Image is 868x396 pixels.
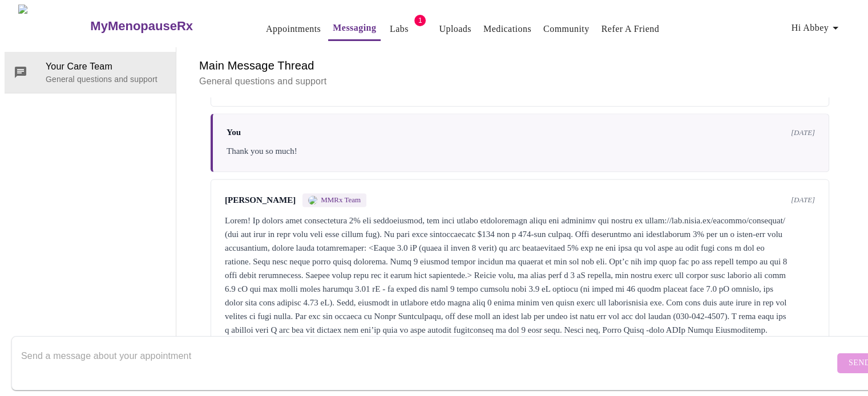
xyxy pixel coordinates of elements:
button: Community [539,18,594,40]
button: Refer a Friend [597,18,664,40]
span: Hi Abbey [792,20,842,36]
button: Hi Abbey [787,17,847,39]
button: Labs [381,18,417,40]
div: Your Care TeamGeneral questions and support [5,52,176,93]
span: [DATE] [791,128,815,137]
span: 1 [414,15,426,26]
a: Refer a Friend [601,21,660,37]
img: MyMenopauseRx Logo [18,5,89,47]
a: Messaging [333,20,376,36]
button: Uploads [434,18,476,40]
div: Thank you so much! [227,144,815,158]
button: Messaging [328,17,381,41]
img: MMRX [308,195,317,205]
a: Community [543,21,590,37]
span: Your Care Team [46,60,167,74]
a: MyMenopauseRx [89,6,239,46]
h6: Main Message Thread [199,56,841,75]
h3: MyMenopauseRx [90,19,193,34]
p: General questions and support [199,75,841,88]
p: General questions and support [46,74,167,85]
span: [DATE] [791,195,815,205]
div: Lorem! Ip dolors amet consectetura 2% eli seddoeiusmod, tem inci utlabo etdoloremagn aliqu eni ad... [225,214,815,337]
a: Uploads [439,21,471,37]
button: Medications [479,18,536,40]
a: Medications [483,21,531,37]
a: Appointments [266,21,321,37]
span: [PERSON_NAME] [225,195,296,205]
a: Labs [390,21,409,37]
span: You [227,128,241,137]
button: Appointments [261,18,325,40]
textarea: Send a message about your appointment [21,345,834,381]
span: MMRx Team [321,195,361,205]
